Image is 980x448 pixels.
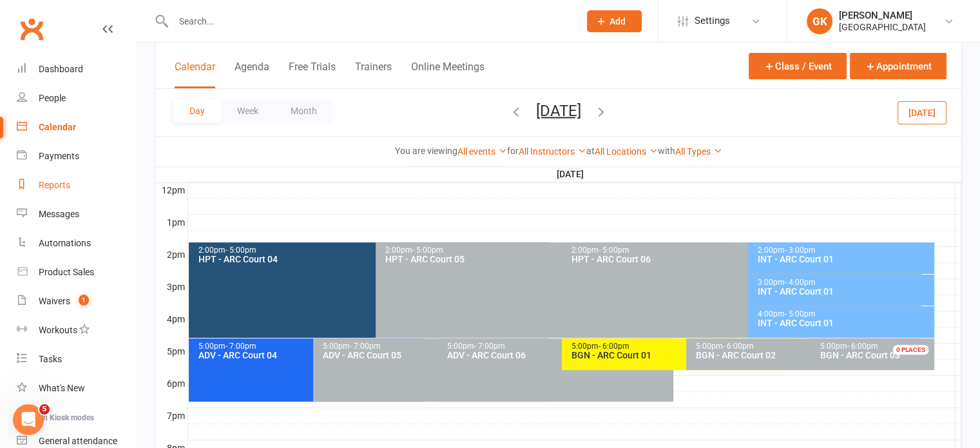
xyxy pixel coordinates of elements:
[898,101,946,124] button: [DATE]
[586,146,595,156] strong: at
[807,8,832,34] div: GK
[757,287,932,296] div: INT - ARC Court 01
[571,342,795,351] div: 5:00pm
[39,122,76,132] div: Calendar
[447,350,526,360] span: ADV - ARC Court 06
[226,246,256,255] span: - 5:00pm
[412,246,443,255] span: - 5:00pm
[839,21,926,33] div: [GEOGRAPHIC_DATA]
[474,342,505,351] span: - 7:00pm
[15,13,48,45] a: Clubworx
[17,258,136,287] a: Product Sales
[175,61,215,88] button: Calendar
[893,345,928,355] div: 0 PLACES
[39,383,85,393] div: What's New
[198,342,422,351] div: 5:00pm
[17,316,136,345] a: Workouts
[571,351,795,360] div: BGN - ARC Court 01
[17,345,136,374] a: Tasks
[587,10,642,32] button: Add
[39,267,94,277] div: Product Sales
[39,325,77,335] div: Workouts
[39,404,50,414] span: 5
[785,278,816,287] span: - 4:00pm
[13,404,44,435] iframe: Intercom live chat
[39,238,91,248] div: Automations
[395,146,457,156] strong: You are viewing
[323,350,401,360] span: ADV - ARC Court 05
[17,113,136,142] a: Calendar
[39,354,62,364] div: Tasks
[723,342,754,351] span: - 6:00pm
[221,99,274,122] button: Week
[847,342,878,351] span: - 6:00pm
[785,309,816,318] span: - 5:00pm
[155,214,187,230] th: 1pm
[658,146,675,156] strong: with
[696,350,776,360] span: BGN - ARC Court 02
[507,146,519,156] strong: for
[447,342,671,351] div: 5:00pm
[757,310,932,318] div: 4:00pm
[17,374,136,403] a: What's New
[695,6,730,35] span: Settings
[39,209,79,219] div: Messages
[39,436,117,446] div: General attendance
[155,375,187,391] th: 6pm
[519,146,586,157] a: All Instructors
[39,151,79,161] div: Payments
[155,246,187,262] th: 2pm
[198,246,546,255] div: 2:00pm
[757,318,932,327] div: INT - ARC Court 01
[536,101,581,119] button: [DATE]
[322,342,546,351] div: 5:00pm
[819,342,932,351] div: 5:00pm
[155,407,187,424] th: 7pm
[17,142,136,171] a: Payments
[17,287,136,316] a: Waivers 1
[595,146,658,157] a: All Locations
[39,296,70,306] div: Waivers
[187,166,956,182] th: [DATE]
[39,93,66,103] div: People
[198,255,546,264] div: HPT - ARC Court 04
[235,61,269,88] button: Agenda
[355,61,392,88] button: Trainers
[675,146,722,157] a: All Types
[39,180,70,190] div: Reports
[610,16,626,26] span: Add
[39,64,83,74] div: Dashboard
[695,342,919,351] div: 5:00pm
[198,351,422,360] div: ADV - ARC Court 04
[289,61,336,88] button: Free Trials
[17,229,136,258] a: Automations
[839,10,926,21] div: [PERSON_NAME]
[571,246,919,255] div: 2:00pm
[599,246,629,255] span: - 5:00pm
[17,55,136,84] a: Dashboard
[169,12,570,30] input: Search...
[274,99,333,122] button: Month
[599,342,629,351] span: - 6:00pm
[757,255,932,264] div: INT - ARC Court 01
[17,200,136,229] a: Messages
[820,350,899,360] span: BGN - ARC Court 03
[226,342,256,351] span: - 7:00pm
[155,311,187,327] th: 4pm
[385,254,465,264] span: HPT - ARC Court 05
[411,61,485,88] button: Online Meetings
[572,254,651,264] span: HPT - ARC Court 06
[457,146,507,157] a: All events
[155,343,187,359] th: 5pm
[79,295,89,306] span: 1
[173,99,221,122] button: Day
[155,182,187,198] th: 12pm
[350,342,381,351] span: - 7:00pm
[757,278,932,287] div: 3:00pm
[385,246,733,255] div: 2:00pm
[155,278,187,295] th: 3pm
[850,53,946,79] button: Appointment
[757,246,932,255] div: 2:00pm
[17,171,136,200] a: Reports
[749,53,847,79] button: Class / Event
